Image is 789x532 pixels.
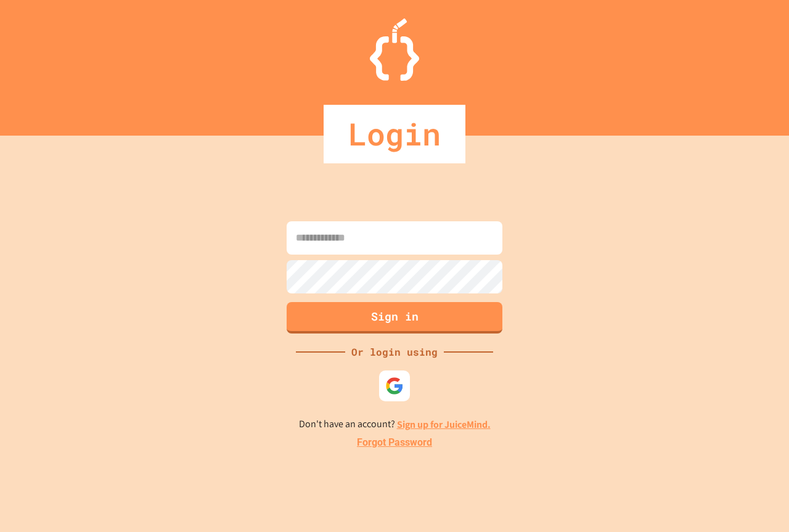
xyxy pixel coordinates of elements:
a: Forgot Password [357,435,432,450]
div: Login [324,105,465,163]
button: Sign in [287,302,502,334]
a: Sign up for JuiceMind. [397,418,491,431]
p: Don't have an account? [299,417,491,432]
img: google-icon.svg [385,377,404,395]
img: Logo.svg [370,18,419,81]
div: Or login using [345,345,444,359]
